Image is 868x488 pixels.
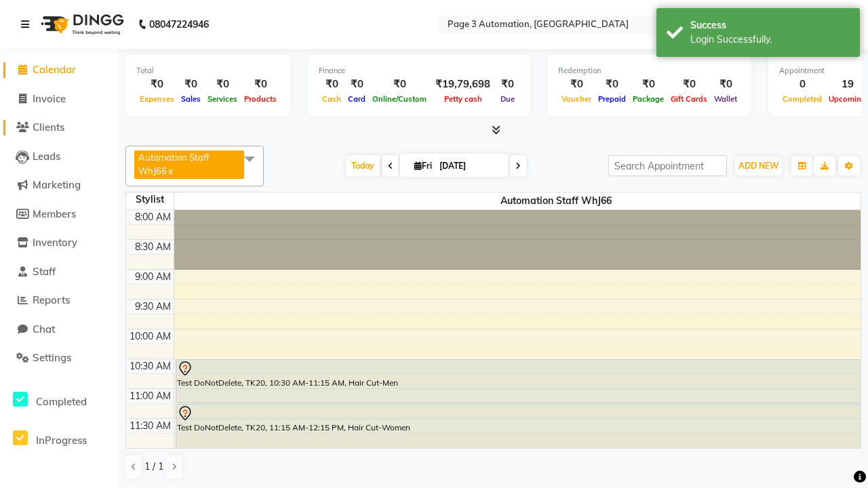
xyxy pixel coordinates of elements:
[178,94,204,104] span: Sales
[558,65,741,77] div: Redemption
[35,5,127,43] img: logo
[33,178,81,191] span: Marketing
[33,293,70,306] span: Reports
[241,94,280,104] span: Products
[127,389,174,403] div: 11:00 AM
[344,77,369,92] div: ₹0
[126,192,174,207] div: Stylist
[3,62,115,78] a: Calendar
[132,210,174,224] div: 8:00 AM
[3,178,115,193] a: Marketing
[558,94,595,104] span: Voucher
[738,161,778,171] span: ADD NEW
[3,120,115,136] a: Clients
[33,207,76,220] span: Members
[690,18,850,33] div: Success
[711,77,741,92] div: ₹0
[36,434,87,447] span: InProgress
[3,149,115,165] a: Leads
[36,395,87,408] span: Completed
[735,157,782,176] button: ADD NEW
[136,65,280,77] div: Total
[132,270,174,284] div: 9:00 AM
[629,77,667,92] div: ₹0
[33,92,66,105] span: Invoice
[441,94,486,104] span: Petty cash
[430,77,496,92] div: ₹19,79,698
[136,77,178,92] div: ₹0
[149,5,209,43] b: 08047224946
[497,94,518,104] span: Due
[779,77,825,92] div: 0
[319,65,519,77] div: Finance
[136,94,178,104] span: Expenses
[132,300,174,314] div: 9:30 AM
[411,161,435,171] span: Fri
[711,94,741,104] span: Wallet
[496,77,519,92] div: ₹0
[346,155,380,176] span: Today
[33,265,56,278] span: Staff
[595,94,629,104] span: Prepaid
[3,322,115,338] a: Chat
[33,63,76,76] span: Calendar
[558,77,595,92] div: ₹0
[138,152,209,176] span: Automation Staff WhJ66
[319,77,344,92] div: ₹0
[127,359,174,373] div: 10:30 AM
[132,240,174,254] div: 8:30 AM
[319,94,344,104] span: Cash
[629,94,667,104] span: Package
[33,323,55,335] span: Chat
[3,264,115,280] a: Staff
[167,165,173,176] a: x
[435,156,503,176] input: 2025-10-03
[144,460,163,474] span: 1 / 1
[204,94,241,104] span: Services
[3,207,115,222] a: Members
[178,77,204,92] div: ₹0
[3,350,115,366] a: Settings
[204,77,241,92] div: ₹0
[3,293,115,308] a: Reports
[33,150,60,163] span: Leads
[667,77,711,92] div: ₹0
[608,155,727,176] input: Search Appointment
[779,94,825,104] span: Completed
[3,91,115,107] a: Invoice
[369,77,430,92] div: ₹0
[127,419,174,433] div: 11:30 AM
[127,329,174,344] div: 10:00 AM
[667,94,711,104] span: Gift Cards
[33,236,77,249] span: Inventory
[344,94,369,104] span: Card
[3,235,115,251] a: Inventory
[241,77,280,92] div: ₹0
[690,33,850,47] div: Login Successfully.
[33,121,64,134] span: Clients
[33,351,71,364] span: Settings
[595,77,629,92] div: ₹0
[369,94,430,104] span: Online/Custom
